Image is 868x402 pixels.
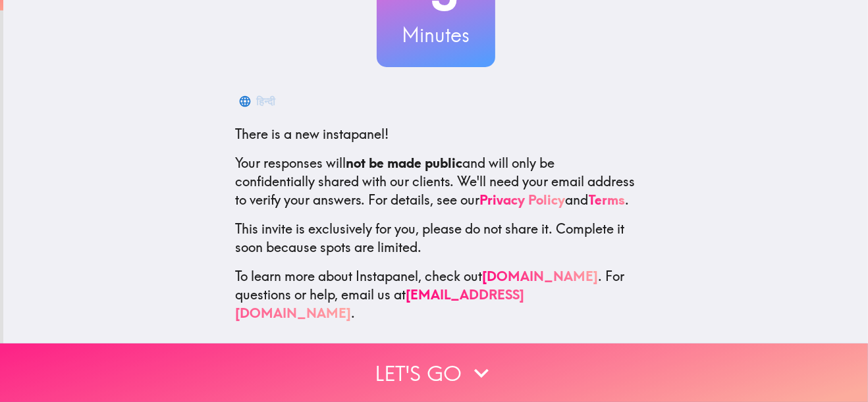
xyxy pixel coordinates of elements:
p: This invite is exclusively for you, please do not share it. Complete it soon because spots are li... [236,220,636,257]
p: To learn more about Instapanel, check out . For questions or help, email us at . [236,267,636,322]
a: Privacy Policy [480,191,566,208]
b: not be made public [346,155,463,171]
span: There is a new instapanel! [236,126,389,142]
a: Terms [589,191,626,208]
a: [DOMAIN_NAME] [483,268,599,284]
button: हिन्दी [236,88,281,114]
a: [EMAIL_ADDRESS][DOMAIN_NAME] [236,286,525,321]
h3: Minutes [377,21,495,49]
p: Your responses will and will only be confidentially shared with our clients. We'll need your emai... [236,154,636,209]
div: हिन्दी [257,92,276,111]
